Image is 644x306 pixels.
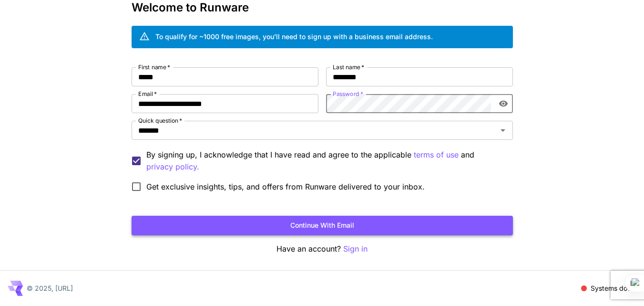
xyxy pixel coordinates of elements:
[27,283,73,293] p: © 2025, [URL]
[132,216,513,235] button: Continue with email
[333,90,363,98] label: Password
[146,161,199,173] button: By signing up, I acknowledge that I have read and agree to the applicable terms of use and
[343,243,368,255] button: Sign in
[146,181,425,192] span: Get exclusive insights, tips, and offers from Runware delivered to your inbox.
[138,63,170,71] label: First name
[414,149,459,161] button: By signing up, I acknowledge that I have read and agree to the applicable and privacy policy.
[333,63,364,71] label: Last name
[132,243,513,255] p: Have an account?
[414,149,459,161] p: terms of use
[495,95,512,112] button: toggle password visibility
[496,124,510,137] button: Open
[146,161,199,173] p: privacy policy.
[132,1,513,14] h3: Welcome to Runware
[138,90,157,98] label: Email
[155,32,433,42] div: To qualify for ~1000 free images, you’ll need to sign up with a business email address.
[146,149,505,173] p: By signing up, I acknowledge that I have read and agree to the applicable and
[138,116,182,125] label: Quick question
[591,283,636,293] p: Systems down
